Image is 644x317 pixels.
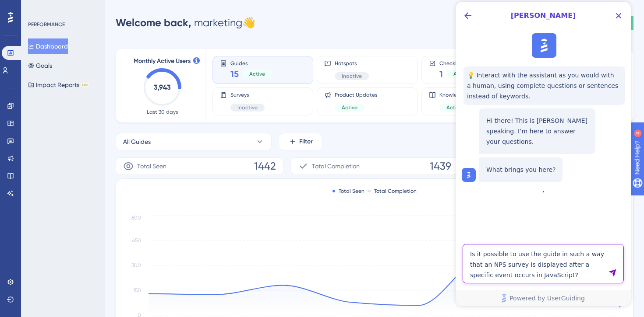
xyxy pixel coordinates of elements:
span: Active [446,104,462,111]
span: Knowledge Base [439,91,480,98]
span: Active [249,70,265,77]
div: Total Seen [333,188,364,195]
span: Monthly Active Users [134,56,191,66]
span: Active [342,104,357,111]
span: Filter [299,136,313,147]
button: All Guides [116,133,272,150]
span: Active [453,70,469,77]
span: Need Help? [21,2,55,13]
tspan: 150 [133,287,141,293]
span: Inactive [342,73,362,80]
button: Filter [279,133,322,150]
iframe: UserGuiding AI Assistant [456,2,631,306]
div: marketing 👋 [116,16,255,30]
span: Last 30 days [147,108,178,115]
span: Hotspots [335,60,369,67]
span: 1 [439,68,443,80]
tspan: 450 [132,237,141,244]
span: Checklists [439,60,476,66]
tspan: 600 [131,215,141,221]
span: 1439 [430,159,451,173]
span: Total Seen [137,161,166,171]
tspan: 300 [131,262,141,268]
div: Total Completion [368,188,417,195]
span: Guides [230,60,272,66]
span: Total Completion [312,161,360,171]
span: All Guides [123,136,151,147]
span: 1442 [254,159,276,173]
span: Inactive [237,104,258,111]
text: 3,943 [154,83,171,91]
span: Welcome back, [116,16,191,29]
div: 4 [61,4,64,11]
span: 15 [230,68,239,80]
span: Product Updates [335,91,377,98]
span: Surveys [230,91,265,98]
